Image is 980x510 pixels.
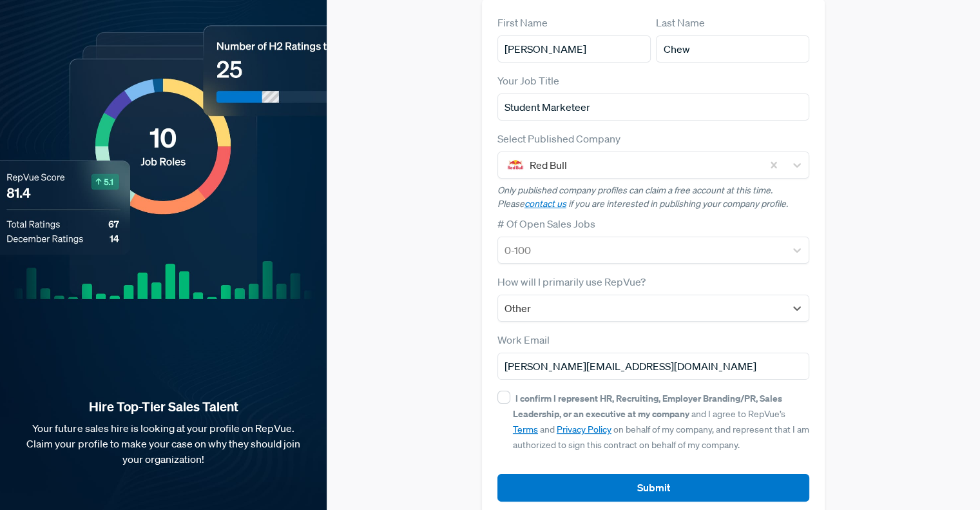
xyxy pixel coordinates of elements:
input: Email [497,353,809,380]
a: contact us [524,198,566,210]
input: First Name [497,35,651,63]
input: Last Name [656,35,809,63]
label: Select Published Company [497,131,620,146]
strong: Hire Top-Tier Sales Talent [21,398,306,415]
a: Terms [513,424,538,435]
label: Work Email [497,332,550,348]
p: Only published company profiles can claim a free account at this time. Please if you are interest... [497,184,809,211]
button: Submit [497,474,809,502]
img: Red Bull [508,157,523,173]
label: Last Name [656,15,705,30]
a: Privacy Policy [557,424,611,435]
span: and I agree to RepVue’s and on behalf of my company, and represent that I am authorized to sign t... [513,393,809,451]
label: First Name [497,15,548,30]
label: Your Job Title [497,73,559,88]
p: Your future sales hire is looking at your profile on RepVue. Claim your profile to make your case... [21,420,306,467]
label: How will I primarily use RepVue? [497,274,646,289]
strong: I confirm I represent HR, Recruiting, Employer Branding/PR, Sales Leadership, or an executive at ... [513,392,782,420]
input: Title [497,93,809,121]
label: # Of Open Sales Jobs [497,216,595,231]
